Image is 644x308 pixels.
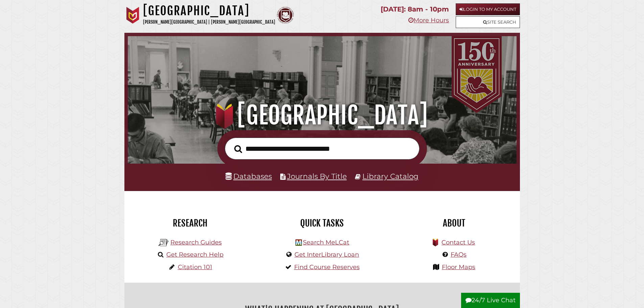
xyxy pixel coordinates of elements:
[456,16,520,28] a: Site Search
[277,7,294,24] img: Calvin Theological Seminary
[303,239,349,246] a: Search MeLCat
[294,251,359,258] a: Get InterLibrary Loan
[261,217,383,229] h2: Quick Tasks
[143,18,275,26] p: [PERSON_NAME][GEOGRAPHIC_DATA] | [PERSON_NAME][GEOGRAPHIC_DATA]
[294,263,360,271] a: Find Course Reserves
[295,239,302,246] img: Hekman Library Logo
[451,251,467,258] a: FAQs
[456,3,520,15] a: Login to My Account
[408,17,449,24] a: More Hours
[170,239,222,246] a: Research Guides
[393,217,515,229] h2: About
[166,251,223,258] a: Get Research Help
[381,3,449,15] p: [DATE]: 8am - 10pm
[159,238,169,248] img: Hekman Library Logo
[178,263,212,271] a: Citation 101
[231,143,245,155] button: Search
[225,172,272,181] a: Databases
[129,217,251,229] h2: Research
[442,263,475,271] a: Floor Maps
[143,3,275,18] h1: [GEOGRAPHIC_DATA]
[287,172,347,181] a: Journals By Title
[362,172,419,181] a: Library Catalog
[234,145,242,153] i: Search
[442,239,475,246] a: Contact Us
[124,7,141,24] img: Calvin University
[137,100,507,130] h1: [GEOGRAPHIC_DATA]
